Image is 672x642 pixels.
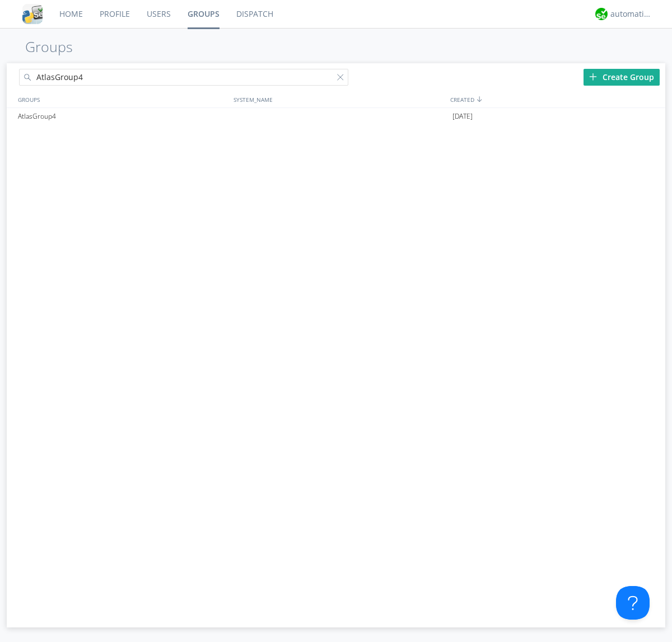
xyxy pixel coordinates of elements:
span: [DATE] [452,108,473,125]
img: plus.svg [589,73,597,81]
div: CREATED [447,91,665,107]
img: d2d01cd9b4174d08988066c6d424eccd [595,8,608,20]
input: Search groups [19,69,348,86]
img: cddb5a64eb264b2086981ab96f4c1ba7 [22,4,43,24]
div: SYSTEM_NAME [231,91,447,107]
div: automation+atlas [610,8,652,20]
div: GROUPS [15,91,228,107]
div: Create Group [584,69,660,86]
iframe: Toggle Customer Support [616,586,650,620]
div: AtlasGroup4 [15,108,231,125]
a: AtlasGroup4[DATE] [7,108,665,125]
